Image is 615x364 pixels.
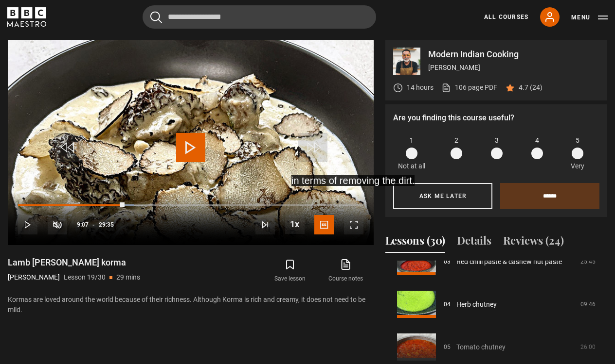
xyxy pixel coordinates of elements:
[285,215,305,234] button: Playback Rate
[7,7,46,27] svg: BBC Maestro
[8,257,140,268] h1: Lamb [PERSON_NAME] korma
[8,295,374,315] p: Kormas are loved around the world because of their richness. Although Korma is rich and creamy, i...
[314,215,334,234] button: Captions
[454,135,458,146] span: 2
[48,215,67,234] button: Unmute
[568,161,587,171] p: Very
[503,232,564,253] button: Reviews (24)
[8,272,60,282] p: [PERSON_NAME]
[495,135,499,146] span: 3
[428,63,599,73] p: [PERSON_NAME]
[18,215,37,234] button: Play
[535,135,539,146] span: 4
[393,112,599,124] p: Are you finding this course useful?
[116,272,140,282] p: 29 mins
[385,232,445,253] button: Lessons (30)
[18,204,363,206] div: Progress Bar
[393,183,492,209] button: Ask me later
[410,135,414,146] span: 1
[456,257,562,267] a: Red chilli paste & cashew nut paste
[571,13,608,22] button: Toggle navigation
[484,13,528,21] a: All Courses
[92,221,95,228] span: -
[456,299,497,310] a: Herb chutney
[318,257,374,285] a: Course notes
[150,11,162,23] button: Submit the search query
[344,215,363,234] button: Fullscreen
[77,216,89,233] span: 9:07
[255,215,275,234] button: Next Lesson
[576,135,579,146] span: 5
[428,50,599,59] p: Modern Indian Cooking
[8,40,374,245] video-js: Video Player
[407,83,434,93] p: 14 hours
[398,161,425,171] p: Not at all
[99,216,114,233] span: 29:35
[519,83,543,93] p: 4.7 (24)
[262,257,318,285] button: Save lesson
[64,272,106,282] p: Lesson 19/30
[441,83,497,93] a: 106 page PDF
[457,232,491,253] button: Details
[143,5,376,29] input: Search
